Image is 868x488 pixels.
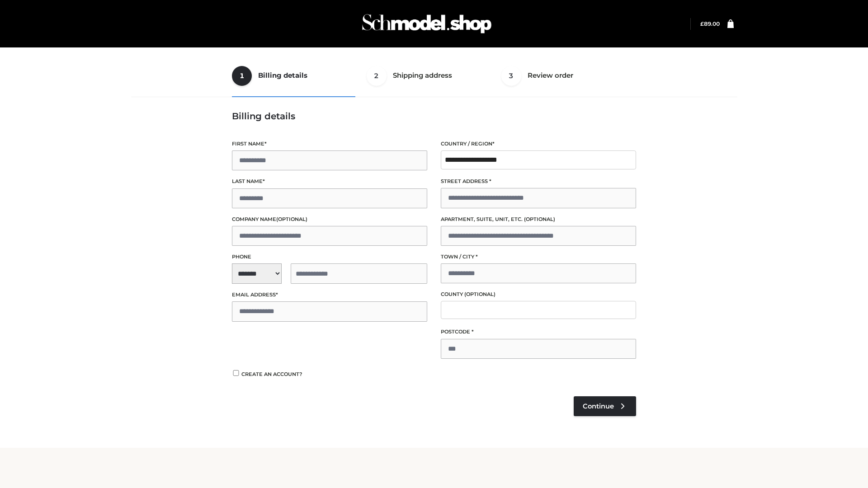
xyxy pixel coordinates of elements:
[241,371,302,377] span: Create an account?
[700,20,720,27] bdi: 89.00
[232,291,427,299] label: Email address
[583,402,614,410] span: Continue
[700,20,720,27] a: £89.00
[359,6,495,42] img: Schmodel Admin 964
[574,396,636,416] a: Continue
[232,215,427,224] label: Company name
[441,215,636,224] label: Apartment, suite, unit, etc.
[441,290,636,299] label: County
[276,216,307,222] span: (optional)
[232,253,427,261] label: Phone
[700,20,704,27] span: £
[524,216,555,222] span: (optional)
[441,177,636,186] label: Street address
[232,177,427,186] label: Last name
[232,370,240,376] input: Create an account?
[232,140,427,148] label: First name
[441,253,636,261] label: Town / City
[441,328,636,336] label: Postcode
[232,111,636,122] h3: Billing details
[464,291,495,297] span: (optional)
[441,140,636,148] label: Country / Region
